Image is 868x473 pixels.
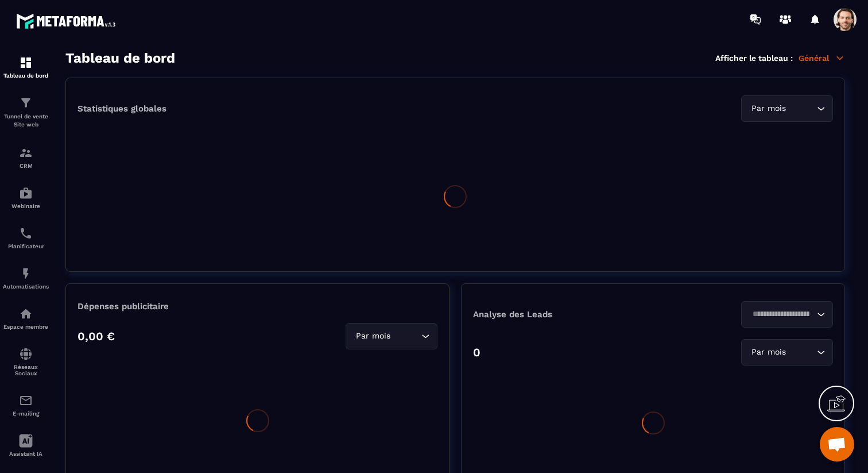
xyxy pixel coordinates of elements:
img: email [19,394,33,407]
a: automationsautomationsWebinaire [3,178,49,218]
p: Général [799,53,845,63]
p: 0,00 € [77,329,115,343]
p: Espace membre [3,324,49,330]
a: Assistant IA [3,425,49,466]
div: Search for option [741,95,833,122]
p: Tableau de bord [3,72,49,79]
a: automationsautomationsEspace membre [3,298,49,339]
img: formation [19,146,33,160]
span: Par mois [353,330,393,343]
img: automations [19,267,33,280]
input: Search for option [788,102,814,115]
a: formationformationTableau de bord [3,47,49,87]
p: CRM [3,163,49,169]
p: Planificateur [3,243,49,249]
img: automations [19,186,33,200]
p: Analyse des Leads [473,309,653,320]
img: formation [19,56,33,70]
p: Webinaire [3,203,49,209]
span: Par mois [749,102,788,115]
span: Par mois [749,346,788,359]
a: social-networksocial-networkRéseaux Sociaux [3,339,49,385]
img: formation [19,96,33,110]
a: formationformationCRM [3,137,49,178]
img: social-network [19,347,33,361]
img: automations [19,307,33,321]
div: Search for option [741,301,833,328]
p: Réseaux Sociaux [3,364,49,376]
p: E-mailing [3,410,49,417]
a: formationformationTunnel de vente Site web [3,87,49,137]
img: logo [16,10,119,32]
div: Ouvrir le chat [820,427,854,462]
input: Search for option [749,308,814,321]
img: scheduler [19,226,33,240]
h3: Tableau de bord [65,50,175,66]
a: emailemailE-mailing [3,385,49,425]
p: Tunnel de vente Site web [3,113,49,129]
div: Search for option [741,339,833,366]
input: Search for option [788,346,814,359]
div: Search for option [346,323,437,349]
p: Automatisations [3,283,49,290]
p: Afficher le tableau : [715,53,793,63]
p: Dépenses publicitaire [77,301,437,312]
a: schedulerschedulerPlanificateur [3,218,49,258]
p: Assistant IA [3,451,49,457]
p: 0 [473,345,480,359]
input: Search for option [393,330,418,343]
a: automationsautomationsAutomatisations [3,258,49,298]
p: Statistiques globales [77,103,166,114]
